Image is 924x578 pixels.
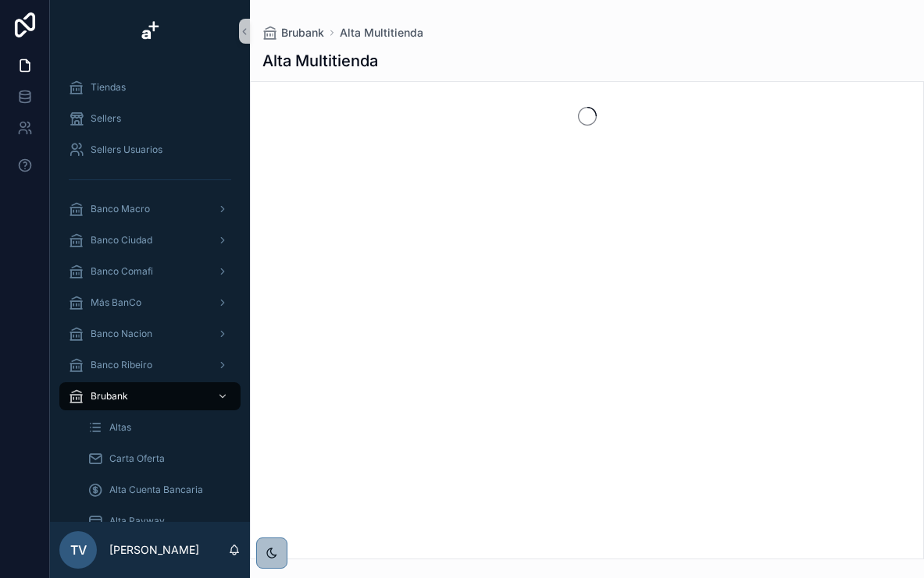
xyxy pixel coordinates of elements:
span: Banco Nacion [91,328,152,340]
span: Brubank [91,390,128,402]
span: Banco Ciudad [91,234,152,246]
p: [PERSON_NAME] [109,542,199,558]
div: scrollable content [50,62,250,522]
span: Banco Comafi [91,265,153,278]
span: Altas [109,421,131,434]
img: App logo [137,19,162,44]
a: Alta Multitienda [340,25,423,41]
a: Altas [78,413,241,441]
a: Brubank [59,382,241,410]
a: Banco Macro [59,195,241,223]
span: Sellers Usuarios [91,144,162,156]
span: Carta Oferta [109,452,165,465]
a: Alta Cuenta Bancaria [78,476,241,504]
span: Tiendas [91,81,126,94]
a: Sellers Usuarios [59,136,241,164]
a: Carta Oferta [78,445,241,473]
a: Tiendas [59,73,241,101]
a: Sellers [59,105,241,133]
a: Banco Nacion [59,320,241,348]
a: Brubank [262,25,324,41]
span: Banco Ribeiro [91,359,152,371]
span: Sellers [91,112,121,125]
span: Alta Payway [109,515,165,527]
a: Alta Payway [78,507,241,535]
a: Banco Ciudad [59,226,241,254]
h1: Alta Multitienda [262,50,378,72]
a: Banco Comafi [59,257,241,285]
span: Alta Cuenta Bancaria [109,484,203,496]
span: Banco Macro [91,203,150,215]
span: TV [70,541,87,559]
a: Banco Ribeiro [59,351,241,379]
span: Brubank [281,25,324,41]
span: Más BanCo [91,296,141,309]
a: Más BanCo [59,289,241,317]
